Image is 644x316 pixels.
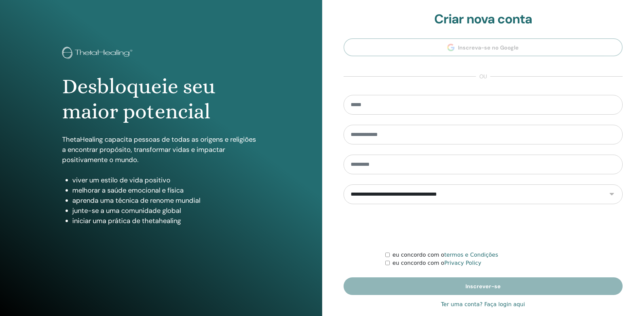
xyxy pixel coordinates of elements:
label: eu concordo com o [392,251,498,259]
li: viver um estilo de vida positivo [72,175,260,185]
a: termos e Condições [444,252,498,258]
li: melhorar a saúde emocional e física [72,185,260,195]
a: Privacy Policy [444,260,481,266]
h2: Criar nova conta [344,12,623,27]
p: ThetaHealing capacita pessoas de todas as origens e religiões a encontrar propósito, transformar ... [62,134,260,165]
li: aprenda uma técnica de renome mundial [72,195,260,205]
span: ou [476,73,490,81]
li: junte-se a uma comunidade global [72,205,260,216]
li: iniciar uma prática de thetahealing [72,216,260,226]
h1: Desbloqueie seu maior potencial [62,74,260,124]
label: eu concordo com o [392,259,481,267]
iframe: reCAPTCHA [431,214,535,241]
a: Ter uma conta? Faça login aqui [441,300,525,309]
